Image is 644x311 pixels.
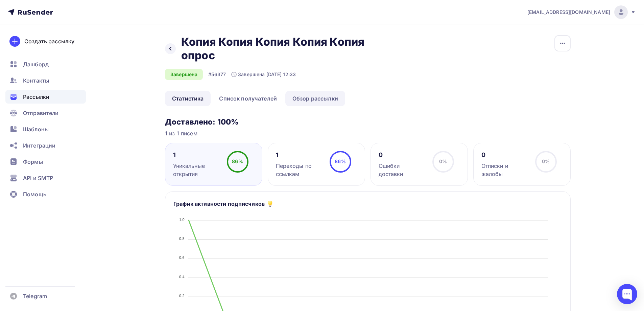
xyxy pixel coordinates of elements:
[542,158,550,164] span: 0%
[23,93,49,101] span: Рассылки
[481,162,529,178] div: Отписки и жалобы
[5,155,86,169] a: Формы
[23,109,59,117] span: Отправители
[439,158,447,164] span: 0%
[23,190,46,198] span: Помощь
[285,91,345,106] a: Обзор рассылки
[527,9,610,16] span: [EMAIL_ADDRESS][DOMAIN_NAME]
[23,125,49,133] span: Шаблоны
[5,74,86,87] a: Контакты
[276,162,324,178] div: Переходы по ссылкам
[23,292,47,300] span: Telegram
[23,141,55,150] span: Интеграции
[23,158,43,166] span: Формы
[527,5,636,19] a: [EMAIL_ADDRESS][DOMAIN_NAME]
[179,294,185,298] tspan: 0.2
[23,76,49,85] span: Контакты
[5,106,86,120] a: Отправители
[181,35,385,62] h2: Копия Копия Копия Копия Копия опрос
[5,123,86,136] a: Шаблоны
[23,60,49,68] span: Дашборд
[212,91,284,106] a: Список получателей
[23,174,53,182] span: API и SMTP
[165,69,203,80] div: Завершена
[24,37,74,45] div: Создать рассылку
[173,162,221,178] div: Уникальные открытия
[208,71,226,78] div: #56377
[231,71,296,78] div: Завершена [DATE] 12:33
[5,58,86,71] a: Дашборд
[165,129,571,137] div: 1 из 1 писем
[179,275,185,279] tspan: 0.4
[379,151,426,159] div: 0
[232,158,243,164] span: 86%
[379,162,426,178] div: Ошибки доставки
[335,158,345,164] span: 86%
[165,91,211,106] a: Статистика
[481,151,529,159] div: 0
[276,151,324,159] div: 1
[173,200,265,208] h5: График активности подписчиков
[165,117,571,127] h3: Доставлено: 100%
[179,237,185,241] tspan: 0.8
[179,218,185,222] tspan: 1.0
[173,151,221,159] div: 1
[5,90,86,104] a: Рассылки
[179,256,185,260] tspan: 0.6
